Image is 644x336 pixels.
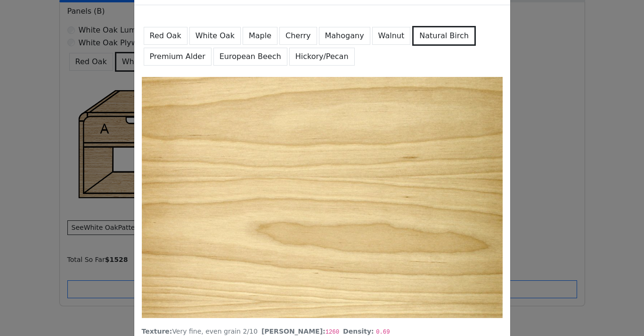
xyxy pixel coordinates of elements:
[189,27,241,45] button: White Oak
[412,26,476,46] button: Natural Birch
[261,328,326,335] b: [PERSON_NAME]:
[144,27,187,45] button: Red Oak
[289,48,355,66] button: Hickory/Pecan
[213,48,287,66] button: European Beech
[319,27,370,45] button: Mahogany
[326,329,339,336] code: 1260
[144,48,212,66] button: Premium Alder
[376,329,390,336] code: 0.69
[142,77,503,318] img: Natural Birch
[243,27,277,45] button: Maple
[142,328,172,335] b: Texture:
[279,27,317,45] button: Cherry
[343,328,374,335] b: Density:
[372,27,411,45] button: Walnut
[142,328,258,335] small: Very fine, even grain 2/10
